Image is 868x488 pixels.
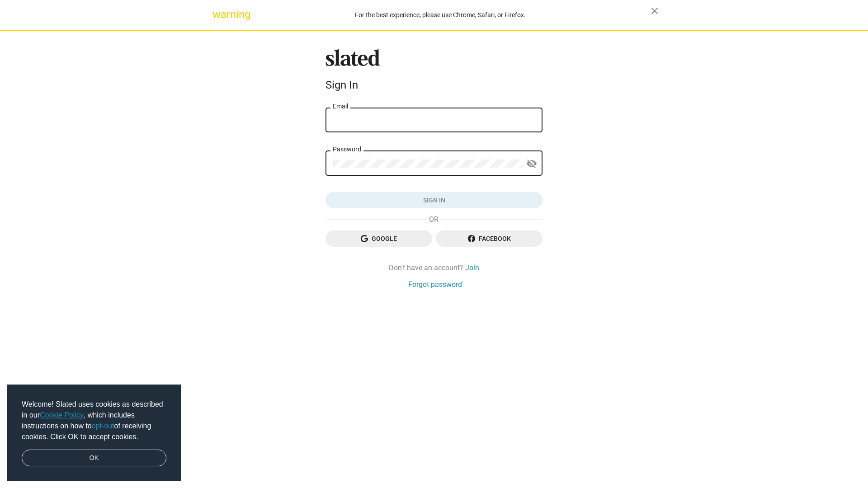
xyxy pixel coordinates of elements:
a: opt-out [92,422,114,430]
div: cookieconsent [7,385,181,481]
span: Welcome! Slated uses cookies as described in our , which includes instructions on how to of recei... [22,399,166,442]
button: Show password [523,155,541,173]
a: Join [465,263,479,272]
div: For the best experience, please use Chrome, Safari, or Firefox. [230,9,651,21]
a: Forgot password [408,280,462,289]
a: Cookie Policy [40,411,84,419]
a: dismiss cookie message [22,450,166,467]
button: Google [325,230,432,247]
button: Facebook [436,230,542,247]
span: Google [333,230,425,247]
mat-icon: visibility_off [526,157,537,171]
div: Don't have an account? [325,263,542,272]
mat-icon: warning [212,9,223,20]
mat-icon: close [649,5,660,16]
div: Sign In [325,79,542,91]
span: Facebook [443,230,535,247]
sl-branding: Sign In [325,49,542,95]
